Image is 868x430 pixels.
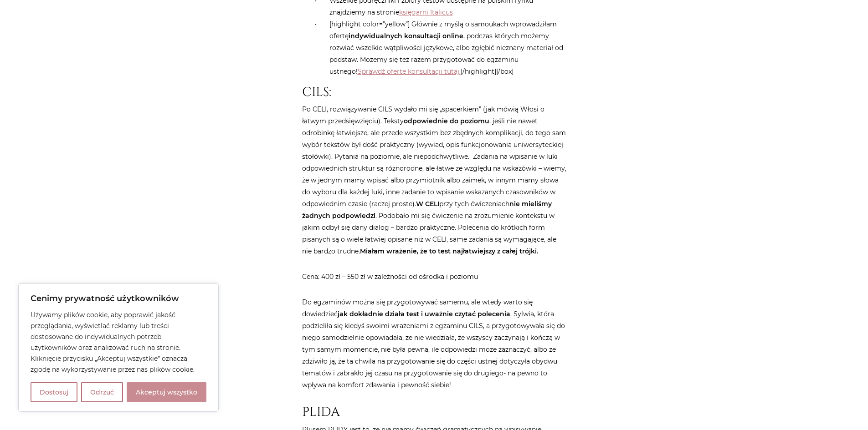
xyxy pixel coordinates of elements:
button: Akceptuj wszystko [127,382,206,402]
p: Używamy plików cookie, aby poprawić jakość przeglądania, wyświetlać reklamy lub treści dostosowan... [31,309,206,375]
button: Dostosuj [31,382,77,402]
a: księgarni Italicus [399,8,453,16]
button: Odrzuć [81,382,123,402]
p: Cenimy prywatność użytkowników [31,293,206,304]
p: Po CELI, rozwiązywanie CILS wydało mi się „spacerkiem” (jak mówią Włosi o łatwym przedsięwzięciu)... [302,103,566,257]
strong: odpowiednie do poziomu [404,117,489,125]
p: Do egzaminów można się przygotowywać samemu, ale wtedy warto się dowiedzieć . Sylwia, która podzi... [302,296,566,391]
strong: W CELI [416,200,439,208]
strong: Miałam wrażenie, że to test najłatwiejszy z całej trójki. [360,247,538,255]
strong: nie mieliśmy żadnych podpowiedzi [302,200,552,220]
strong: indywidualnych konsultacji online [349,32,463,40]
h2: PLIDA [302,405,566,420]
li: [highlight color=”yellow”] Głównie z myślą o samoukach wprowadziłam ofertę , podczas których może... [320,18,566,77]
h2: CILS: [302,85,566,100]
strong: jak dokładnie działa test i uważnie czytać polecenia [338,310,510,318]
p: Cena: 400 zł – 550 zł w zależności od ośrodka i poziomu [302,271,566,283]
a: Sprawdź ofertę konsultacji tutaj. [358,67,461,76]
